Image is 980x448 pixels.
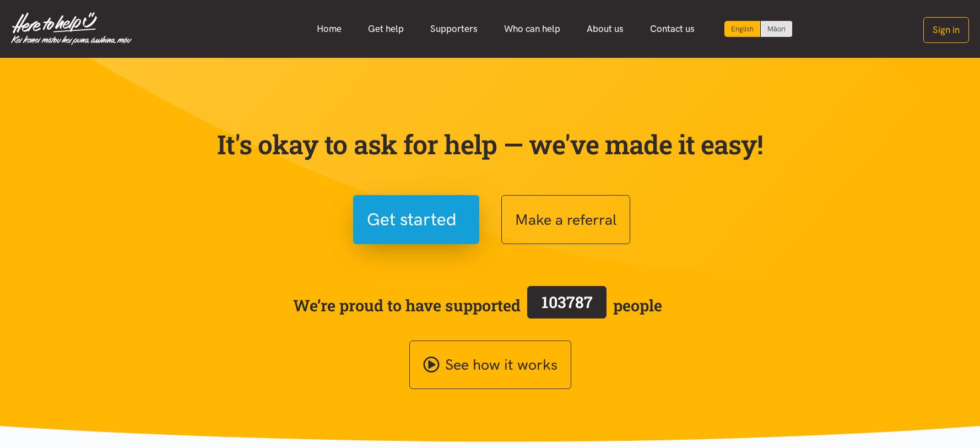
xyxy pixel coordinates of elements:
span: We’re proud to have supported people [293,284,662,327]
span: Get started [367,206,457,234]
a: Who can help [491,17,573,41]
a: 103787 [521,284,613,327]
a: About us [573,17,637,41]
a: See how it works [409,341,571,390]
a: Get help [355,17,417,41]
button: Sign in [923,17,969,43]
span: 103787 [542,292,593,312]
div: Language toggle [724,21,793,37]
p: It's okay to ask for help — we've made it easy! [215,128,766,160]
button: Make a referral [501,195,630,244]
a: Home [304,17,355,41]
a: Contact us [637,17,708,41]
button: Get started [353,195,479,244]
img: Home [11,12,132,45]
a: Supporters [417,17,491,41]
div: Current language [724,21,761,37]
a: Switch to Te Reo Māori [761,21,792,37]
